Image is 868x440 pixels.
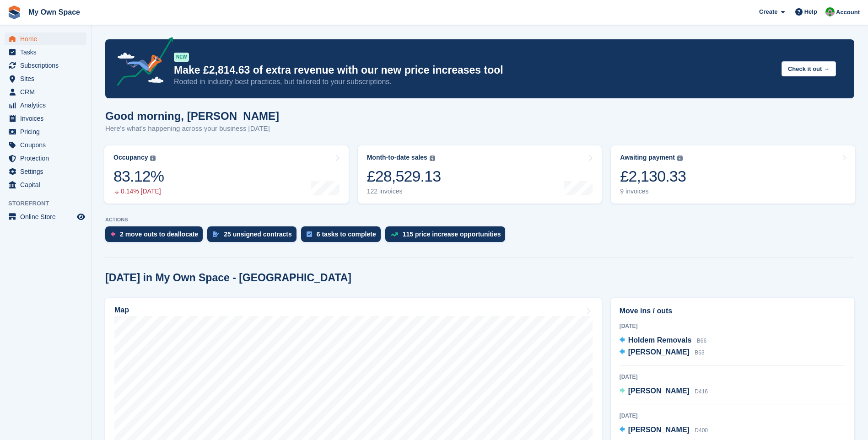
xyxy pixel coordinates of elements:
[367,154,427,161] div: Month-to-date sales
[804,7,817,16] span: Help
[5,99,86,112] a: menu
[620,154,675,161] div: Awaiting payment
[111,231,115,237] img: move_outs_to_deallocate_icon-f764333ba52eb49d3ac5e1228854f67142a1ed5810a6f6cc68b1a99e826820c5.svg
[367,167,441,186] div: £28,529.13
[105,226,207,247] a: 2 move outs to deallocate
[301,226,385,247] a: 6 tasks to complete
[620,188,686,195] div: 9 invoices
[5,178,86,191] a: menu
[391,232,398,236] img: price_increase_opportunities-93ffe204e8149a01c8c9dc8f82e8f89637d9d84a8eef4429ea346261dce0b2c0.svg
[5,165,86,178] a: menu
[20,210,75,223] span: Online Store
[430,156,435,161] img: icon-info-grey-7440780725fd019a000dd9b08b2336e03edf1995a4989e88bcd33f0948082b44.svg
[759,7,777,16] span: Create
[385,226,510,247] a: 115 price increase opportunities
[113,167,164,186] div: 83.12%
[7,5,21,19] img: stora-icon-8386f47178a22dfd0bd8f6a31ec36ba5ce8667c1dd55bd0f319d3a0aa187defe.svg
[174,64,774,77] p: Make £2,814.63 of extra revenue with our new price increases tool
[358,145,602,204] a: Month-to-date sales £28,529.13 122 invoices
[677,156,683,161] img: icon-info-grey-7440780725fd019a000dd9b08b2336e03edf1995a4989e88bcd33f0948082b44.svg
[620,373,846,381] div: [DATE]
[20,86,75,98] span: CRM
[105,272,351,284] h2: [DATE] in My Own Space - [GEOGRAPHIC_DATA]
[224,231,292,238] div: 25 unsigned contracts
[20,112,75,125] span: Invoices
[150,156,156,161] img: icon-info-grey-7440780725fd019a000dd9b08b2336e03edf1995a4989e88bcd33f0948082b44.svg
[782,61,836,76] button: Check it out →
[5,139,86,151] a: menu
[105,110,279,122] h1: Good morning, [PERSON_NAME]
[20,99,75,112] span: Analytics
[104,145,349,204] a: Occupancy 83.12% 0.14% [DATE]
[695,388,708,395] span: D416
[697,338,706,344] span: B66
[620,424,708,436] a: [PERSON_NAME] D400
[620,167,686,186] div: £2,130.33
[307,231,312,237] img: task-75834270c22a3079a89374b754ae025e5fb1db73e45f91037f5363f120a921f8.svg
[628,387,690,395] span: [PERSON_NAME]
[620,306,846,317] h2: Move ins / outs
[5,112,86,125] a: menu
[105,217,854,223] p: ACTIONS
[120,231,198,238] div: 2 move outs to deallocate
[20,165,75,178] span: Settings
[105,123,279,134] p: Here's what's happening across your business [DATE]
[611,145,855,204] a: Awaiting payment £2,130.33 9 invoices
[114,306,129,314] h2: Map
[5,46,86,59] a: menu
[620,386,708,397] a: [PERSON_NAME] D416
[403,231,501,238] div: 115 price increase opportunities
[20,139,75,151] span: Coupons
[620,322,846,330] div: [DATE]
[25,5,84,20] a: My Own Space
[20,72,75,85] span: Sites
[317,231,376,238] div: 6 tasks to complete
[109,37,173,89] img: price-adjustments-announcement-icon-8257ccfd72463d97f412b2fc003d46551f7dbcb40ab6d574587a9cd5c0d94...
[213,231,219,237] img: contract_signature_icon-13c848040528278c33f63329250d36e43548de30e8caae1d1a13099fd9432cc5.svg
[836,8,860,17] span: Account
[113,154,148,161] div: Occupancy
[5,152,86,165] a: menu
[695,349,704,356] span: B63
[20,59,75,72] span: Subscriptions
[20,125,75,138] span: Pricing
[628,426,690,434] span: [PERSON_NAME]
[367,188,441,195] div: 122 invoices
[8,199,91,208] span: Storefront
[20,152,75,165] span: Protection
[75,211,86,222] a: Preview store
[5,86,86,98] a: menu
[20,32,75,45] span: Home
[20,46,75,59] span: Tasks
[620,335,707,347] a: Holdem Removals B66
[174,53,189,62] div: NEW
[5,59,86,72] a: menu
[113,188,164,195] div: 0.14% [DATE]
[5,125,86,138] a: menu
[620,412,846,420] div: [DATE]
[628,336,692,344] span: Holdem Removals
[825,7,835,16] img: Paula Harris
[620,347,705,359] a: [PERSON_NAME] B63
[5,72,86,85] a: menu
[628,348,690,356] span: [PERSON_NAME]
[695,427,708,434] span: D400
[207,226,301,247] a: 25 unsigned contracts
[5,210,86,223] a: menu
[20,178,75,191] span: Capital
[5,32,86,45] a: menu
[174,77,774,87] p: Rooted in industry best practices, but tailored to your subscriptions.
